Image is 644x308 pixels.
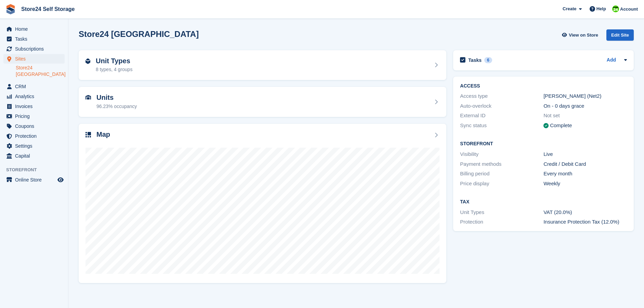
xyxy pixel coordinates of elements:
img: stora-icon-8386f47178a22dfd0bd8f6a31ec36ba5ce8667c1dd55bd0f319d3a0aa187defe.svg [5,4,16,14]
h2: ACCESS [460,83,627,89]
div: Sync status [460,122,543,130]
a: Map [79,124,446,283]
h2: Tax [460,199,627,205]
a: menu [3,151,65,161]
a: Store24 Self Storage [18,3,78,15]
div: 8 types, 4 groups [96,66,132,73]
div: Complete [550,122,572,130]
a: menu [3,44,65,54]
a: menu [3,102,65,111]
div: Auto-overlock [460,102,543,110]
h2: Unit Types [96,57,132,65]
span: Create [563,5,576,12]
h2: Map [96,131,110,138]
span: Tasks [15,34,56,44]
div: Weekly [543,180,627,188]
a: menu [3,175,65,185]
h2: Store24 [GEOGRAPHIC_DATA] [79,29,199,39]
span: Invoices [15,102,56,111]
span: Capital [15,151,56,161]
span: Online Store [15,175,56,185]
span: Analytics [15,92,56,101]
span: CRM [15,82,56,91]
div: 96.23% occupancy [96,103,137,110]
div: External ID [460,112,543,120]
a: Edit Site [606,29,634,43]
span: Home [15,24,56,34]
a: Units 96.23% occupancy [79,87,446,117]
div: Unit Types [460,209,543,216]
span: Pricing [15,111,56,121]
span: Settings [15,141,56,151]
a: View on Store [561,29,601,41]
img: unit-type-icn-2b2737a686de81e16bb02015468b77c625bbabd49415b5ef34ead5e3b44a266d.svg [86,58,90,64]
a: Store24 [GEOGRAPHIC_DATA] [16,65,65,78]
div: On - 0 days grace [543,102,627,110]
a: menu [3,141,65,151]
div: Payment methods [460,160,543,168]
img: map-icn-33ee37083ee616e46c38cad1a60f524a97daa1e2b2c8c0bc3eb3415660979fc1.svg [86,132,91,137]
h2: Units [96,94,137,102]
div: Edit Site [606,29,634,41]
a: Preview store [56,176,65,184]
a: menu [3,82,65,91]
span: Account [620,6,638,13]
a: menu [3,121,65,131]
div: Every month [543,170,627,178]
a: menu [3,54,65,64]
span: Storefront [6,166,68,173]
div: Visibility [460,150,543,158]
span: View on Store [569,32,598,39]
img: Robert Sears [612,5,619,12]
a: Unit Types 8 types, 4 groups [79,50,446,80]
div: Protection [460,218,543,226]
div: Billing period [460,170,543,178]
div: Access type [460,92,543,100]
div: Live [543,150,627,158]
a: menu [3,92,65,101]
img: unit-icn-7be61d7bf1b0ce9d3e12c5938cc71ed9869f7b940bace4675aadf7bd6d80202e.svg [86,95,91,100]
span: Coupons [15,121,56,131]
span: Sites [15,54,56,64]
div: 6 [484,57,492,63]
a: menu [3,24,65,34]
h2: Tasks [468,57,482,63]
a: menu [3,131,65,141]
span: Subscriptions [15,44,56,54]
div: VAT (20.0%) [543,209,627,216]
span: Protection [15,131,56,141]
a: menu [3,111,65,121]
div: Not set [543,112,627,120]
a: Add [607,56,616,64]
div: Credit / Debit Card [543,160,627,168]
span: Help [596,5,606,12]
div: [PERSON_NAME] (Net2) [543,92,627,100]
a: menu [3,34,65,44]
div: Price display [460,180,543,188]
div: Insurance Protection Tax (12.0%) [543,218,627,226]
h2: Storefront [460,141,627,147]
